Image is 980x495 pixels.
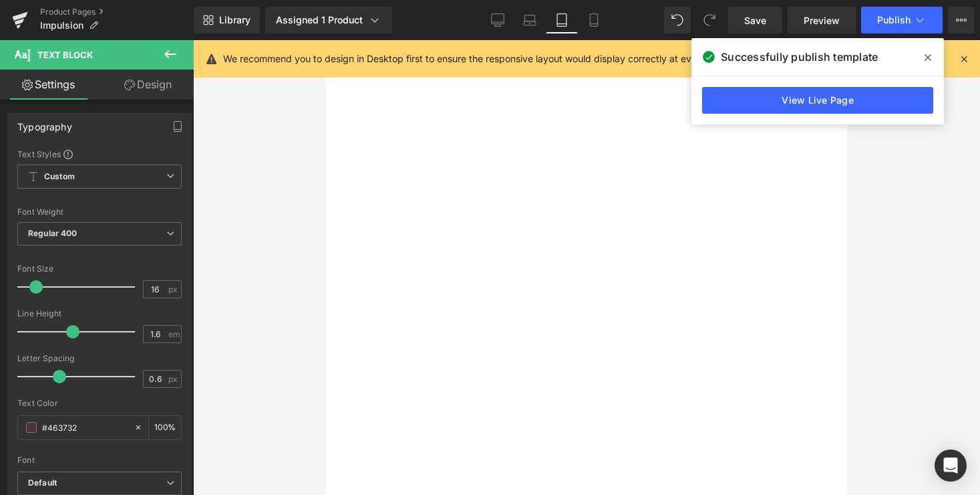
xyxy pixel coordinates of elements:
[664,7,691,33] button: Undo
[696,7,723,33] button: Redo
[37,50,93,60] span: Text Block
[804,13,840,27] span: Preview
[168,375,180,383] span: px
[168,330,180,338] span: em
[17,148,182,159] div: Text Styles
[877,15,911,25] span: Publish
[219,14,251,26] span: Library
[223,52,834,66] p: We recommend you to design in Desktop first to ensure the responsive layout would display correct...
[546,7,578,33] a: Tablet
[721,49,878,65] span: Successfully publish template
[17,399,182,408] div: Text Color
[40,7,194,17] a: Product Pages
[948,7,975,33] button: More
[149,416,181,439] div: %
[514,7,546,33] a: Laptop
[861,7,943,33] button: Publish
[276,13,381,27] div: Assigned 1 Product
[578,7,610,33] a: Mobile
[17,114,72,132] div: Typography
[44,171,75,183] b: Custom
[702,87,933,114] a: View Live Page
[194,7,260,33] a: New Library
[482,7,514,33] a: Desktop
[788,7,856,33] a: Preview
[28,228,77,238] b: Regular 400
[17,456,182,465] div: Font
[17,309,182,318] div: Line Height
[17,207,182,217] div: Font Weight
[28,478,57,489] i: Default
[42,420,128,435] input: Color
[40,20,84,31] span: Impulsion
[168,285,180,294] span: px
[100,70,196,100] a: Design
[17,354,182,363] div: Letter Spacing
[17,264,182,274] div: Font Size
[935,450,967,482] div: Open Intercom Messenger
[744,13,766,27] span: Save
